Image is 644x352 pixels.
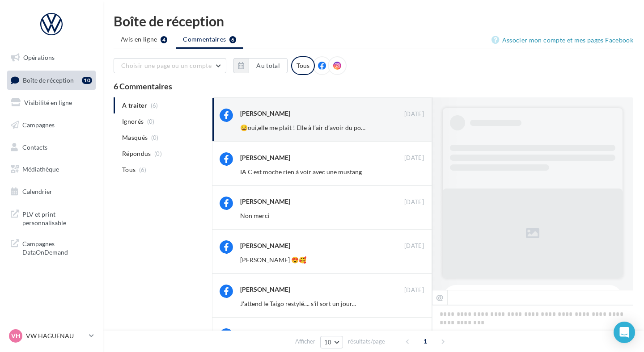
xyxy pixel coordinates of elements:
[320,336,343,348] button: 10
[24,99,72,106] span: Visibilité en ligne
[23,76,74,84] span: Boîte de réception
[139,166,147,173] span: (6)
[22,208,92,227] span: PLV et print personnalisable
[5,48,97,67] a: Opérations
[151,134,159,141] span: (0)
[404,286,424,294] span: [DATE]
[161,36,167,43] div: 4
[122,165,136,174] span: Tous
[22,121,55,129] span: Campagnes
[404,154,424,162] span: [DATE]
[5,160,97,179] a: Médiathèque
[249,58,288,73] button: Au total
[404,242,424,250] span: [DATE]
[5,116,97,134] a: Campagnes
[122,133,148,142] span: Masqués
[324,339,332,346] span: 10
[240,285,290,294] div: [PERSON_NAME]
[121,35,157,44] span: Avis en ligne
[240,168,362,176] span: IA C est moche rien à voir avec une mustang
[114,58,226,73] button: Choisir une page ou un compte
[291,56,315,75] div: Tous
[22,238,92,257] span: Campagnes DataOnDemand
[404,110,424,118] span: [DATE]
[233,58,288,73] button: Au total
[154,150,162,157] span: (0)
[22,188,52,195] span: Calendrier
[240,241,290,250] div: [PERSON_NAME]
[82,77,92,84] div: 10
[240,300,356,307] span: J'attend le Taigo restylé.... s'il sort un jour...
[121,62,212,69] span: Choisir une page ou un compte
[114,82,633,90] div: 6 Commentaires
[240,153,290,162] div: [PERSON_NAME]
[240,256,306,264] span: [PERSON_NAME] 😍🥰
[11,331,21,340] span: VH
[5,182,97,201] a: Calendrier
[240,124,423,131] span: 😀oui,elle me plaît ! Elle à l’air d’avoir du potentiel sous son capot!
[418,334,432,348] span: 1
[5,205,97,231] a: PLV et print personnalisable
[122,149,151,158] span: Répondus
[147,118,155,125] span: (0)
[240,197,290,206] div: [PERSON_NAME]
[5,138,97,157] a: Contacts
[122,117,144,126] span: Ignorés
[348,337,385,346] span: résultats/page
[240,329,290,338] div: [PERSON_NAME]
[491,35,633,46] a: Associer mon compte et mes pages Facebook
[5,234,97,260] a: Campagnes DataOnDemand
[5,93,97,112] a: Visibilité en ligne
[26,331,85,340] p: VW HAGUENAU
[240,109,290,118] div: [PERSON_NAME]
[22,165,59,173] span: Médiathèque
[23,54,55,61] span: Opérations
[614,322,635,343] div: Open Intercom Messenger
[22,143,47,151] span: Contacts
[7,327,96,344] a: VH VW HAGUENAU
[240,212,270,219] span: Non merci
[5,71,97,90] a: Boîte de réception10
[295,337,315,346] span: Afficher
[114,14,633,28] div: Boîte de réception
[404,198,424,206] span: [DATE]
